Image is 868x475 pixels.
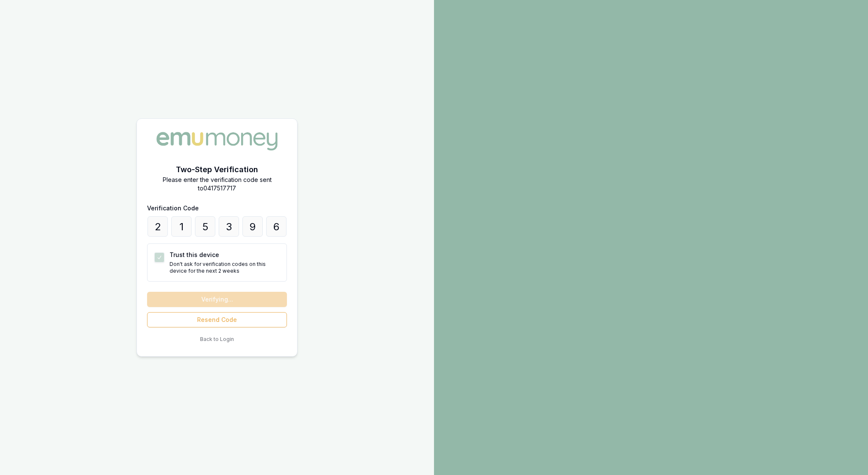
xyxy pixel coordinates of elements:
[153,129,281,154] img: Emu Money
[147,204,199,212] label: Verification Code
[170,251,219,258] label: Trust this device
[147,164,287,176] h2: Two-Step Verification
[170,261,280,274] p: Don't ask for verification codes on this device for the next 2 weeks
[147,312,287,327] button: Resend Code
[147,176,287,193] p: Please enter the verification code sent to 0417517717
